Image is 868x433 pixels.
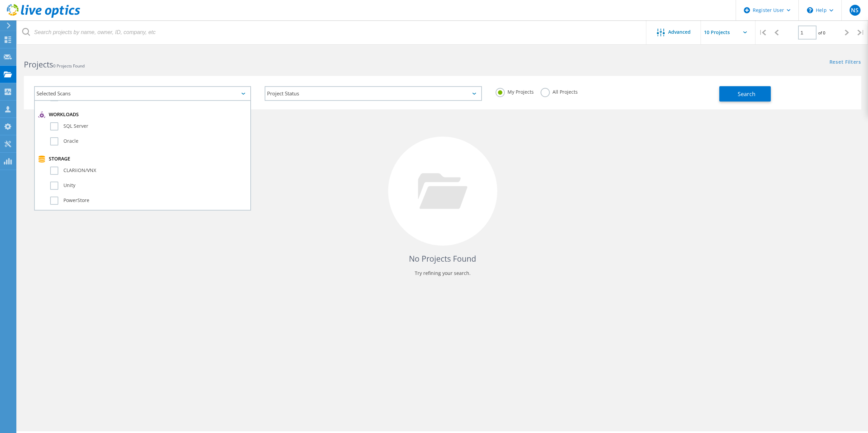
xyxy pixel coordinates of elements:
b: Projects [24,59,53,70]
span: Advanced [668,30,691,34]
div: Storage [38,156,247,163]
p: Try refining your search. [31,268,854,279]
input: Search projects by name, owner, ID, company, etc [17,20,647,44]
a: Live Optics Dashboard [7,14,80,19]
label: CLARiiON/VNX [50,167,247,175]
button: Search [719,86,771,102]
label: PowerStore [50,197,247,205]
label: Oracle [50,137,247,145]
label: My Projects [496,88,534,94]
svg: \n [807,7,813,13]
div: Selected Scans [34,86,251,101]
span: 0 Projects Found [53,63,85,69]
div: | [755,20,769,45]
span: Search [738,90,755,98]
h4: No Projects Found [31,253,854,264]
span: of 0 [818,30,825,36]
label: All Projects [541,88,578,94]
span: NS [851,7,858,13]
label: SQL Server [50,122,247,130]
div: | [854,20,868,45]
div: Project Status [265,86,482,101]
a: Reset Filters [829,60,861,65]
div: Workloads [38,111,247,118]
label: Unity [50,182,247,190]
